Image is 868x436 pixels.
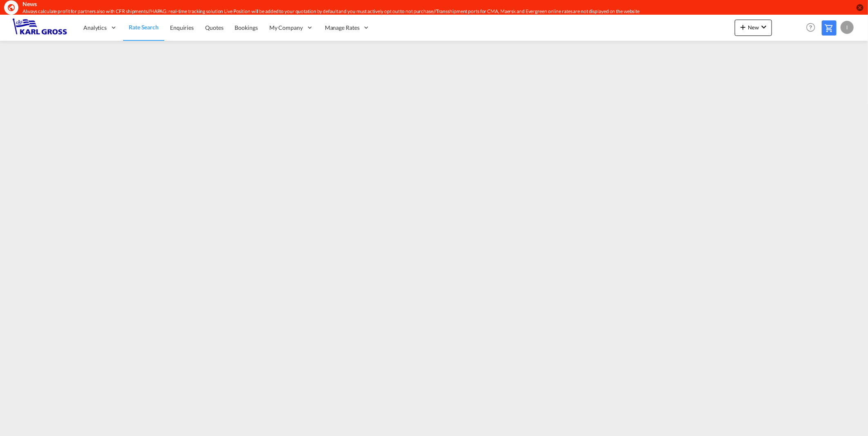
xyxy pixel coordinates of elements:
a: Rate Search [123,14,164,41]
div: Analytics [78,14,123,41]
span: Help [804,20,818,34]
div: Always calculate profit for partners also with CFR shipments//HAPAG: real-time tracking solution ... [22,8,735,15]
span: Enquiries [170,24,194,31]
div: My Company [264,14,319,41]
md-icon: icon-chevron-down [759,22,769,32]
button: icon-close-circle [856,3,864,11]
span: New [738,24,769,31]
a: Enquiries [164,14,199,41]
span: Bookings [235,24,258,31]
md-icon: icon-plus 400-fg [738,22,748,32]
md-icon: icon-earth [7,3,16,11]
a: Quotes [199,14,229,41]
span: Rate Search [129,24,159,31]
div: I [841,21,854,34]
button: icon-plus 400-fgNewicon-chevron-down [735,20,772,36]
span: Quotes [205,24,223,31]
span: Manage Rates [325,24,360,32]
span: Analytics [83,24,107,32]
span: My Company [269,24,303,32]
img: 3269c73066d711f095e541db4db89301.png [12,18,67,37]
a: Bookings [229,14,264,41]
div: Manage Rates [319,14,376,41]
div: Help [804,20,822,35]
